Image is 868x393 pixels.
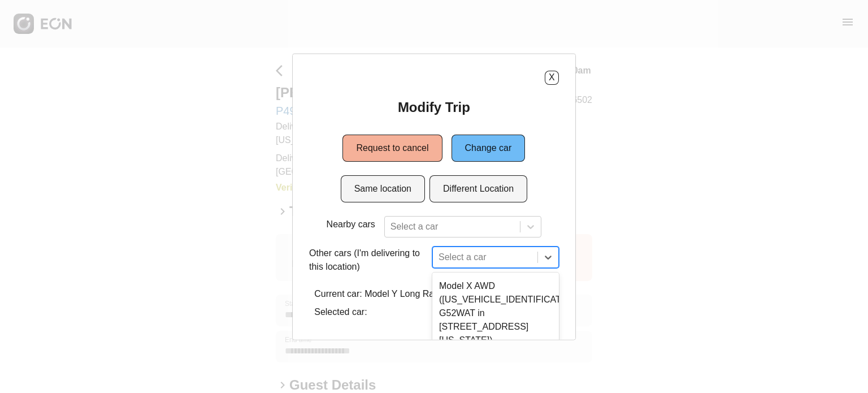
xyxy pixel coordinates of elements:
[341,175,425,202] button: Same location
[343,134,442,161] button: Request to cancel
[398,98,470,116] h2: Modify Trip
[429,175,527,202] button: Different Location
[452,134,526,161] button: Change car
[545,70,559,84] button: X
[314,305,553,318] p: Selected car:
[309,246,428,273] p: Other cars (I'm delivering to this location)
[432,274,559,351] div: Model X AWD ([US_VEHICLE_IDENTIFICATION_NUMBER] G52WAT in [STREET_ADDRESS][US_STATE])
[327,217,375,231] p: Nearby cars
[314,287,553,300] p: Current car: Model Y Long Range AWD (P49UWL in 11101)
